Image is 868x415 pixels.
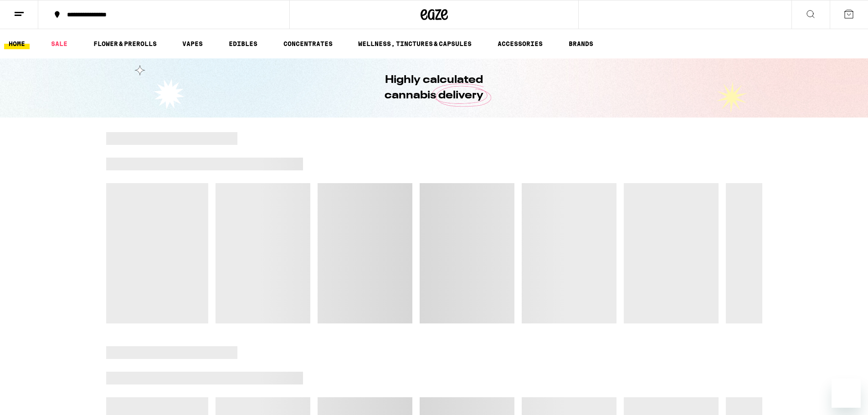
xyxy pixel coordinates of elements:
[359,72,509,103] h1: Highly calculated cannabis delivery
[354,38,476,49] a: WELLNESS, TINCTURES & CAPSULES
[4,38,30,49] a: HOME
[178,38,207,49] a: VAPES
[89,38,161,49] a: FLOWER & PREROLLS
[279,38,337,49] a: CONCENTRATES
[493,38,547,49] a: ACCESSORIES
[224,38,262,49] a: EDIBLES
[564,38,598,49] a: BRANDS
[832,379,861,408] iframe: Button to launch messaging window
[46,38,72,49] a: SALE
